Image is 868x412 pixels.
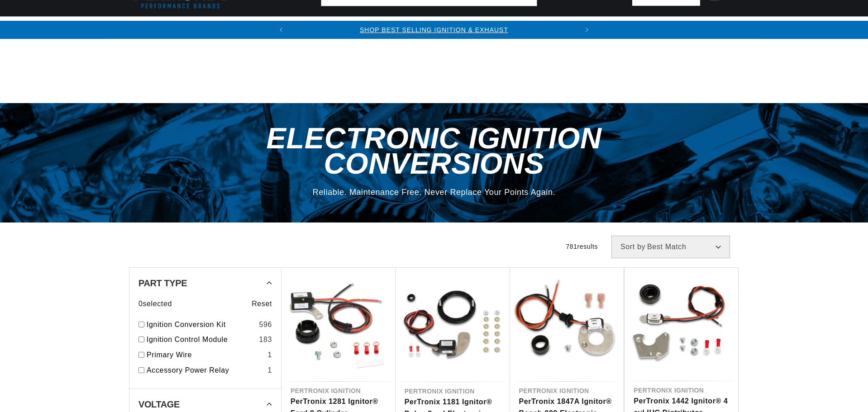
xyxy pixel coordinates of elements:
summary: Spark Plug Wires [641,17,727,38]
button: Translation missing: en.sections.announcements.previous_announcement [272,21,290,39]
summary: Headers, Exhausts & Components [327,17,484,38]
div: 1 [267,365,272,376]
span: Reset [252,298,272,310]
div: 183 [259,334,272,346]
div: 1 [267,349,272,361]
a: Ignition Control Module [147,334,255,346]
span: 0 selected [138,298,172,310]
span: Reliable. Maintenance Free. Never Replace Your Points Again. [313,188,555,197]
summary: Motorcycle [728,17,791,38]
div: 596 [259,319,272,331]
span: Sort by [620,243,645,251]
button: Translation missing: en.sections.announcements.next_announcement [578,21,596,39]
a: Accessory Power Relay [147,365,264,376]
summary: Ignition Conversions [129,17,227,38]
summary: Battery Products [552,17,641,38]
div: 1 of 2 [290,25,578,35]
a: SHOP BEST SELLING IGNITION & EXHAUST [360,26,508,33]
select: Sort by [611,236,730,258]
summary: Engine Swaps [484,17,552,38]
summary: Coils & Distributors [227,17,327,38]
span: Voltage [138,400,180,409]
slideshow-component: Translation missing: en.sections.announcements.announcement_bar [106,21,762,39]
a: Primary Wire [147,349,264,361]
span: Electronic Ignition Conversions [267,122,602,180]
div: Announcement [290,25,578,35]
a: Ignition Conversion Kit [147,319,255,331]
span: Part Type [138,279,187,288]
span: 781 results [566,243,598,250]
